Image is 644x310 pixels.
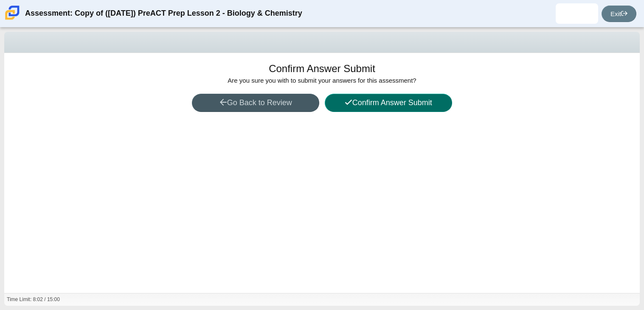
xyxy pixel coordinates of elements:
[7,296,60,303] div: Time Limit: 8:02 / 15:00
[269,61,375,76] h1: Confirm Answer Submit
[602,6,636,22] a: Exit
[325,94,452,112] button: Confirm Answer Submit
[3,16,21,23] a: Carmen School of Science & Technology
[25,3,302,24] div: Assessment: Copy of ([DATE]) PreACT Prep Lesson 2 - Biology & Chemistry
[3,4,21,22] img: Carmen School of Science & Technology
[228,77,416,84] span: Are you sure you with to submit your answers for this assessment?
[192,94,319,112] button: Go Back to Review
[570,7,584,20] img: jesniel.perez.DfAWCM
